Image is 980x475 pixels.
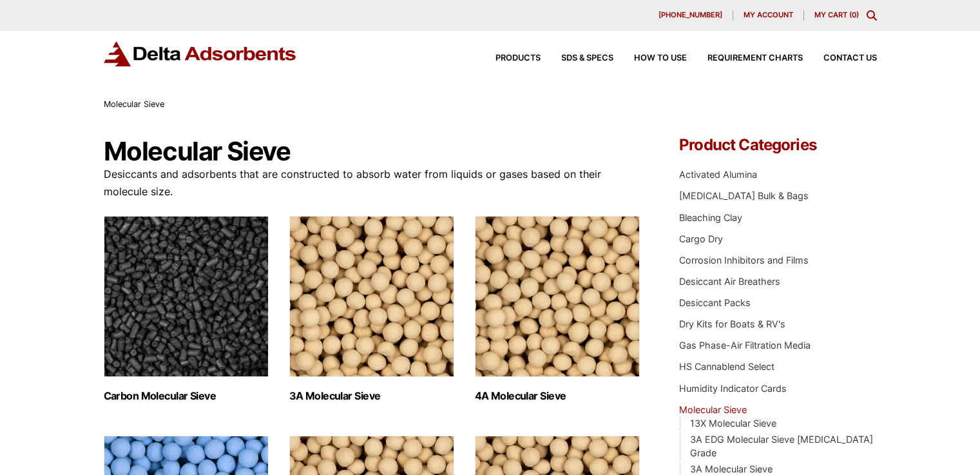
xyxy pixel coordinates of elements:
[690,418,776,429] a: 13X Molecular Sieve
[104,137,641,166] h1: Molecular Sieve
[679,212,742,223] a: Bleaching Clay
[289,216,454,402] a: Visit product category 3A Molecular Sieve
[679,404,747,415] a: Molecular Sieve
[814,10,859,19] a: My Cart (0)
[104,390,269,402] h2: Carbon Molecular Sieve
[690,463,773,474] a: 3A Molecular Sieve
[744,12,793,19] span: My account
[707,54,803,63] span: Requirement Charts
[803,54,877,63] a: Contact Us
[613,54,687,63] a: How to Use
[679,297,751,308] a: Desiccant Packs
[104,166,641,200] p: Desiccants and adsorbents that are constructed to absorb water from liquids or gases based on the...
[634,54,687,63] span: How to Use
[679,361,774,372] a: HS Cannablend Select
[679,233,723,244] a: Cargo Dry
[289,216,454,377] img: 3A Molecular Sieve
[104,216,269,377] img: Carbon Molecular Sieve
[658,12,722,19] span: [PHONE_NUMBER]
[679,383,787,394] a: Humidity Indicator Cards
[823,54,877,63] span: Contact Us
[867,10,877,21] div: Toggle Modal Content
[679,255,809,266] a: Corrosion Inhibitors and Films
[648,10,733,21] a: [PHONE_NUMBER]
[679,318,785,329] a: Dry Kits for Boats & RV's
[733,10,804,21] a: My account
[475,54,541,63] a: Products
[104,216,269,402] a: Visit product category Carbon Molecular Sieve
[679,340,811,351] a: Gas Phase-Air Filtration Media
[104,41,297,66] img: Delta Adsorbents
[852,10,856,19] span: 0
[679,137,876,153] h4: Product Categories
[561,54,613,63] span: SDS & SPECS
[687,54,803,63] a: Requirement Charts
[679,190,809,201] a: [MEDICAL_DATA] Bulk & Bags
[289,390,454,402] h2: 3A Molecular Sieve
[495,54,541,63] span: Products
[104,99,164,109] span: Molecular Sieve
[541,54,613,63] a: SDS & SPECS
[690,434,873,459] a: 3A EDG Molecular Sieve [MEDICAL_DATA] Grade
[679,276,780,287] a: Desiccant Air Breathers
[475,216,640,402] a: Visit product category 4A Molecular Sieve
[475,390,640,402] h2: 4A Molecular Sieve
[475,216,640,377] img: 4A Molecular Sieve
[679,169,757,180] a: Activated Alumina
